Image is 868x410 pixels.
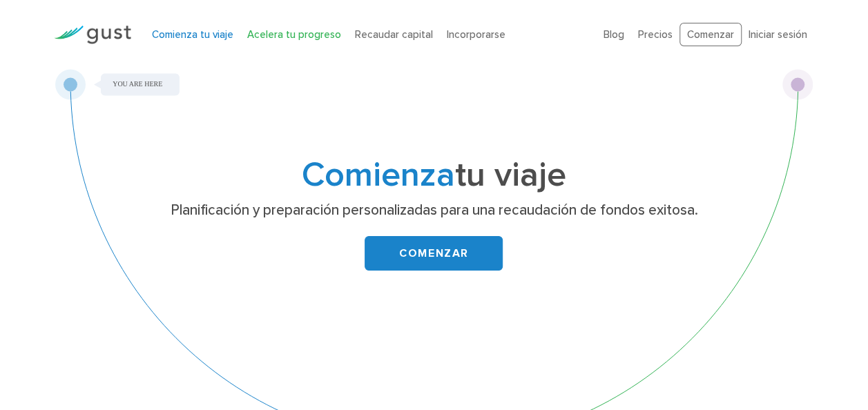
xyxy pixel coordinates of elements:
a: Comienza tu viaje [152,28,233,41]
a: Comenzar [679,23,742,47]
a: Incorporarse [447,28,505,41]
a: Iniciar sesión [749,28,807,41]
a: COMENZAR [365,236,503,271]
h1: tu viaje [161,159,706,191]
a: Precios [638,28,673,41]
p: Planificación y preparación personalizadas para una recaudación de fondos exitosa. [166,201,702,220]
span: Comienza [302,155,455,195]
a: Acelera tu progreso [247,28,341,41]
a: Recaudar capital [355,28,433,41]
a: Blog [604,28,624,41]
img: Logotipo de Gust [54,26,131,44]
